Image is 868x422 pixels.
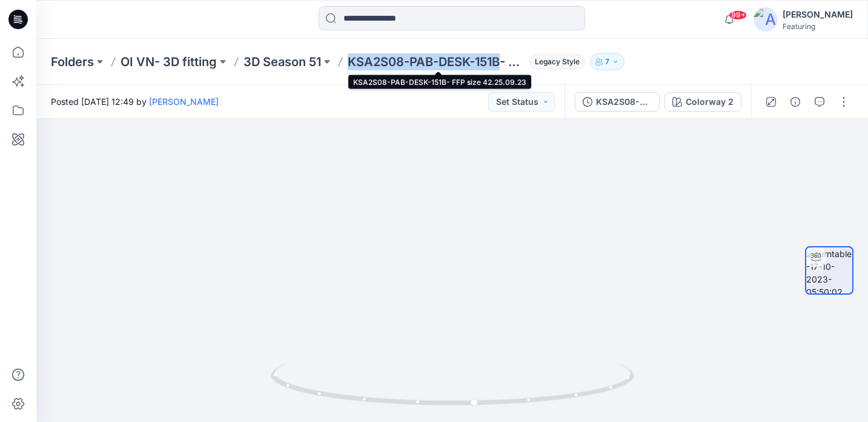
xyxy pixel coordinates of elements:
[149,96,219,107] a: [PERSON_NAME]
[121,53,217,70] a: OI VN- 3D fitting
[525,53,585,70] button: Legacy Style
[575,92,660,112] button: KSA2S08-PAB-DESK-151B- FFP size 42.25.09.23
[806,247,852,293] img: turntable-17-10-2023-05:50:02
[729,10,747,20] span: 99+
[783,22,853,31] div: Featuring
[605,55,609,69] p: 7
[664,92,741,112] button: Colorway 2
[596,95,652,109] div: KSA2S08-PAB-DESK-151B- FFP size 42.25.09.23
[51,53,94,70] a: Folders
[686,95,734,109] div: Colorway 2
[51,95,219,108] span: Posted [DATE] 12:49 by
[529,55,585,69] span: Legacy Style
[783,7,853,22] div: [PERSON_NAME]
[786,92,805,112] button: Details
[348,53,525,70] p: KSA2S08-PAB-DESK-151B- FFP size 42.25.09.23
[590,53,624,70] button: 7
[754,7,778,32] img: avatar
[244,53,321,70] a: 3D Season 51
